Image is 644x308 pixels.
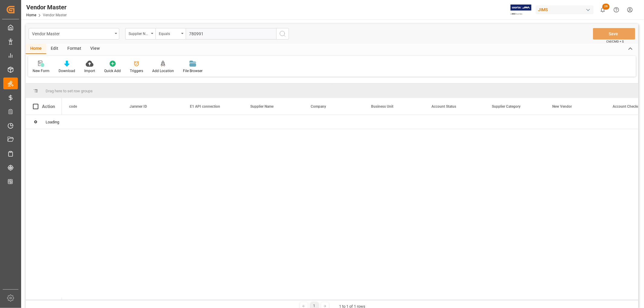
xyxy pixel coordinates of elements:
span: Drag here to set row groups [46,89,93,93]
button: Save [593,28,635,40]
span: Supplier Category [492,104,521,109]
span: 26 [602,4,610,10]
span: Loading [46,120,59,124]
a: Home [26,13,36,17]
div: JIMS [536,5,594,14]
div: Triggers [130,68,143,74]
span: Account Status [431,104,456,109]
div: File Browser [183,68,203,74]
span: Business Unit [371,104,393,109]
button: search button [276,28,289,40]
span: Ctrl/CMD + S [606,39,624,44]
input: Type to search [186,28,276,40]
button: JIMS [536,4,596,15]
button: open menu [125,28,155,40]
div: View [86,44,104,54]
button: open menu [29,28,119,40]
div: Supplier Number [129,30,149,37]
div: Home [26,44,46,54]
span: Supplier Name [250,104,274,109]
div: Equals [159,30,179,37]
div: Add Location [152,68,174,74]
div: Action [42,104,55,109]
button: show 26 new notifications [596,3,610,17]
div: Quick Add [104,68,121,74]
div: Vendor Master [26,3,67,12]
span: Company [311,104,326,109]
span: code [69,104,77,109]
div: New Form [33,68,50,74]
button: Help Center [610,3,623,17]
span: E1 API connection [190,104,220,109]
span: New Vendor [552,104,572,109]
span: Jammer ID [130,104,147,109]
button: open menu [155,28,186,40]
div: Import [84,68,95,74]
img: Exertis%20JAM%20-%20Email%20Logo.jpg_1722504956.jpg [511,5,531,15]
div: Vendor Master [32,30,113,37]
div: Edit [46,44,63,54]
div: Download [59,68,75,74]
div: Format [63,44,86,54]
